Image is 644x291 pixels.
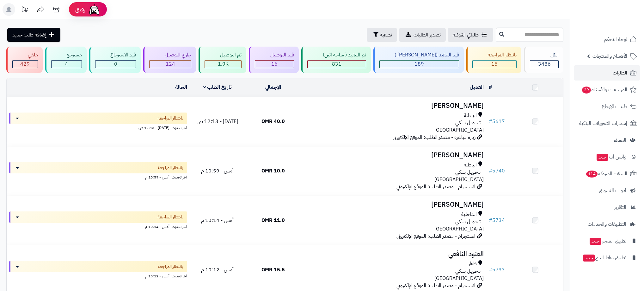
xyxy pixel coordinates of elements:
span: [GEOGRAPHIC_DATA] [434,225,484,233]
span: الداخلية [461,211,477,218]
a: #5734 [489,217,505,224]
span: 16 [271,60,278,68]
a: الإجمالي [265,83,281,91]
a: تحديثات المنصة [17,3,33,17]
span: [GEOGRAPHIC_DATA] [434,275,484,282]
a: مسترجع 4 [44,47,88,73]
div: قيد التنفيذ ([PERSON_NAME] ) [379,51,459,59]
span: # [489,217,492,224]
span: 124 [166,60,175,68]
span: طلباتي المُوكلة [453,31,479,39]
div: الكل [530,51,559,59]
a: المراجعات والأسئلة29 [574,82,640,97]
span: الطلبات [613,68,627,77]
span: 114 [586,171,598,178]
span: تصفية [380,31,392,39]
span: أمس - 10:59 م [201,167,234,175]
span: بانتظار المراجعة [158,214,183,220]
span: 0 [114,60,117,68]
div: 16 [255,61,294,68]
a: العميل [470,83,484,91]
span: تطبيق المتجر [589,236,626,245]
div: اخر تحديث: أمس - 10:12 م [9,272,187,279]
span: جديد [590,238,601,245]
h3: العنود النافعي [304,250,484,258]
a: التطبيقات والخدمات [574,217,640,232]
div: اخر تحديث: أمس - 10:14 م [9,223,187,230]
span: رفيق [75,6,85,13]
a: إشعارات التحويلات البنكية [574,116,640,131]
span: 10.0 OMR [261,167,285,175]
span: 189 [414,60,424,68]
div: بانتظار المراجعة [472,51,517,59]
a: تصدير الطلبات [399,28,446,42]
a: إضافة طلب جديد [7,28,60,42]
a: قيد الاسترجاع 0 [88,47,142,73]
div: 15 [473,61,516,68]
a: التقارير [574,200,640,215]
span: [DATE] - 12:13 ص [197,118,238,125]
a: الكل3486 [523,47,565,73]
div: تم التنفيذ ( ساحة اتين) [307,51,366,59]
a: قيد التنفيذ ([PERSON_NAME] ) 189 [372,47,465,73]
span: بانتظار المراجعة [158,263,183,270]
span: 29 [582,87,591,94]
a: السلات المتروكة114 [574,166,640,181]
span: إضافة طلب جديد [12,31,46,39]
div: 124 [150,61,191,68]
span: # [489,266,492,274]
span: تـحـويـل بـنـكـي [455,119,481,126]
span: لوحة التحكم [604,35,627,44]
span: تـحـويـل بـنـكـي [455,169,481,176]
span: 831 [332,60,341,68]
a: الطلبات [574,65,640,81]
span: # [489,167,492,175]
span: [GEOGRAPHIC_DATA] [434,126,484,134]
div: قيد الاسترجاع [95,51,136,59]
div: مسترجع [51,51,82,59]
span: بانتظار المراجعة [158,115,183,121]
span: العملاء [614,136,626,145]
span: المراجعات والأسئلة [581,85,627,94]
a: # [489,83,492,91]
span: 3486 [538,60,551,68]
a: جاري التوصيل 124 [142,47,197,73]
a: بانتظار المراجعة 15 [465,47,523,73]
h3: [PERSON_NAME] [304,102,484,109]
a: لوحة التحكم [574,32,640,47]
div: 0 [95,61,136,68]
a: #5733 [489,266,505,274]
div: 831 [308,61,366,68]
div: جاري التوصيل [149,51,191,59]
div: 1878 [205,61,241,68]
a: تطبيق نقاط البيعجديد [574,250,640,265]
span: 429 [20,60,30,68]
a: طلباتي المُوكلة [448,28,493,42]
a: ملغي 429 [5,47,44,73]
a: وآتس آبجديد [574,149,640,165]
a: العملاء [574,133,640,148]
a: قيد التوصيل 16 [248,47,300,73]
span: التطبيقات والخدمات [588,220,626,229]
div: ملغي [12,51,38,59]
span: 11.0 OMR [261,217,285,224]
span: 15 [491,60,498,68]
div: 429 [13,61,38,68]
button: تصفية [367,28,397,42]
a: تم التنفيذ ( ساحة اتين) 831 [300,47,372,73]
a: طلبات الإرجاع [574,99,640,114]
span: جديد [583,255,595,262]
img: ai-face.png [88,3,101,16]
div: 4 [52,61,82,68]
span: [GEOGRAPHIC_DATA] [434,176,484,183]
a: #5617 [489,118,505,125]
div: اخر تحديث: [DATE] - 12:13 ص [9,124,187,131]
span: 15.5 OMR [261,266,285,274]
a: #5740 [489,167,505,175]
span: زيارة مباشرة - مصدر الطلب: الموقع الإلكتروني [393,133,475,141]
div: تم التوصيل [205,51,242,59]
a: تطبيق المتجرجديد [574,233,640,249]
span: الباطنة [464,112,477,119]
span: أمس - 10:14 م [201,217,234,224]
span: السلات المتروكة [586,169,627,178]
